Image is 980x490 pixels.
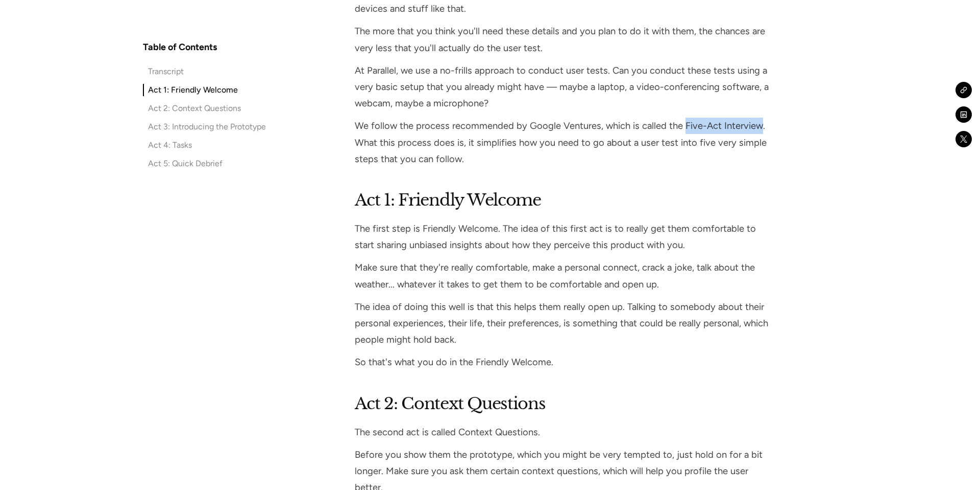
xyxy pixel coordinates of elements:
[143,102,266,115] a: Act 2: Context Questions
[143,121,266,133] a: Act 3: Introducing the Prototype
[355,188,770,212] h2: Act 1: Friendly Welcome
[148,65,184,78] div: Transcript
[355,118,770,167] p: We follow the process recommended by Google Ventures, which is called the Five-Act Interview. Wha...
[143,65,266,78] a: Transcript
[143,158,266,170] a: Act 5: Quick Debrief
[355,299,770,348] p: The idea of doing this well is that this helps them really open up. Talking to somebody about the...
[143,139,266,151] a: Act 4: Tasks
[355,259,770,292] p: Make sure that they're really comfortable, make a personal connect, crack a joke, talk about the ...
[148,121,266,133] div: Act 3: Introducing the Prototype
[355,391,770,416] h2: Act 2: Context Questions
[355,23,770,56] p: The more that you think you'll need these details and you plan to do it with them, the chances ar...
[355,220,770,253] p: The first step is Friendly Welcome. The idea of this first act is to really get them comfortable ...
[148,158,223,170] div: Act 5: Quick Debrief
[148,139,192,151] div: Act 4: Tasks
[148,102,241,115] div: Act 2: Context Questions
[143,84,266,96] a: Act 1: Friendly Welcome
[355,354,770,370] p: So that's what you do in the Friendly Welcome.
[143,41,217,53] h4: Table of Contents
[355,424,770,440] p: The second act is called Context Questions.
[148,84,238,96] div: Act 1: Friendly Welcome
[355,62,770,112] p: At Parallel, we use a no-frills approach to conduct user tests. Can you conduct these tests using...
